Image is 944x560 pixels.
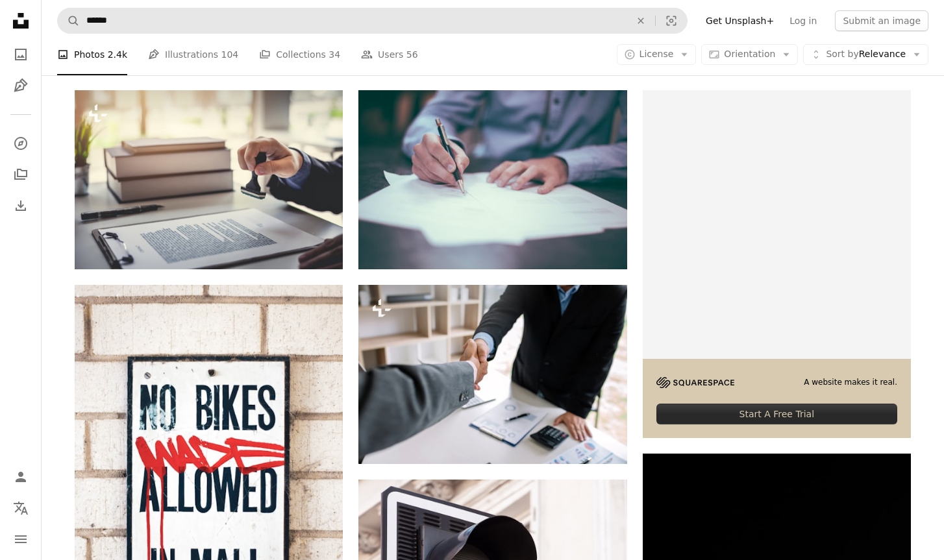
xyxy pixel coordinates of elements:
a: Illustrations 104 [148,34,238,75]
a: Download History [8,193,34,219]
div: Start A Free Trial [656,404,897,424]
a: Log in [782,10,825,31]
a: Home — Unsplash [8,8,34,36]
button: Search Unsplash [58,8,80,33]
span: License [640,49,674,59]
button: Orientation [701,44,798,65]
span: 104 [221,47,239,62]
span: 34 [329,47,340,62]
a: No Bikes Wade Allowed in Mall signage [75,480,343,492]
button: Menu [8,526,34,552]
a: Users 56 [361,34,418,75]
a: A website makes it real.Start A Free Trial [643,90,911,438]
form: Find visuals sitewide [57,8,688,34]
span: 56 [406,47,418,62]
img: Businessman shaking hands agreement confirmed in the investment business. [358,285,627,463]
a: Illustrations [8,73,34,99]
span: Sort by [826,49,858,59]
a: Photos [8,42,34,67]
img: Businessman stamping with approved stamp on document contract. [75,90,343,269]
a: Get Unsplash+ [698,10,782,31]
button: Language [8,495,34,521]
span: Orientation [724,49,775,59]
a: Log in / Sign up [8,464,34,490]
button: Clear [627,8,655,33]
button: Sort byRelevance [803,44,928,65]
a: man writing on paper [358,174,627,186]
a: Collections [8,162,34,188]
img: man writing on paper [358,90,627,269]
a: Businessman stamping with approved stamp on document contract. [75,173,343,185]
button: License [617,44,697,65]
button: Submit an image [835,10,928,31]
a: Explore [8,130,34,156]
a: Businessman shaking hands agreement confirmed in the investment business. [358,369,627,380]
span: A website makes it real. [804,377,897,388]
a: Collections 34 [259,34,340,75]
img: file-1705255347840-230a6ab5bca9image [656,377,734,388]
button: Visual search [656,8,687,33]
span: Relevance [826,48,906,61]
